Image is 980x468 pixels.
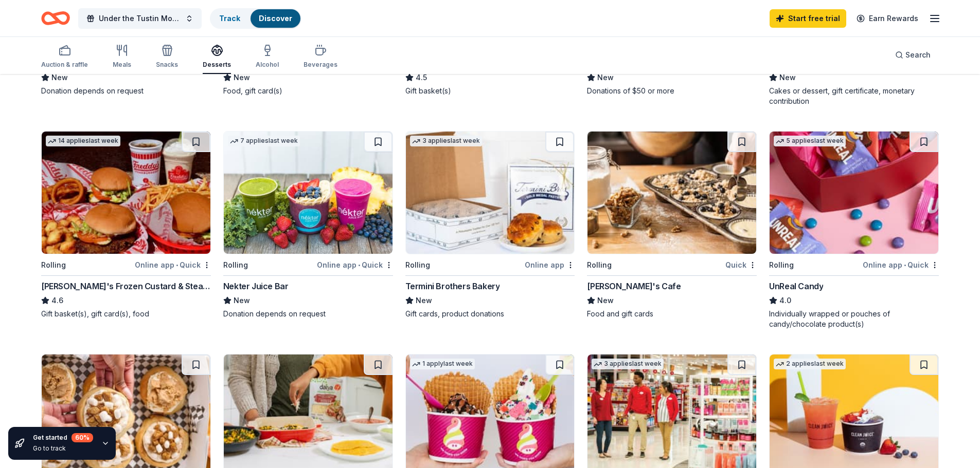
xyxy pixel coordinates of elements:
[592,359,664,369] div: 3 applies last week
[234,71,250,84] span: New
[41,259,66,271] div: Rolling
[219,14,240,23] a: Track
[405,280,500,292] div: Termini Brothers Bakery
[597,71,614,84] span: New
[234,294,250,307] span: New
[779,294,791,307] span: 4.0
[41,86,211,96] div: Donation depends on request
[405,86,575,96] div: Gift basket(s)
[33,444,93,453] div: Go to track
[256,40,279,74] button: Alcohol
[406,132,575,254] img: Image for Termini Brothers Bakery
[51,294,63,307] span: 4.6
[210,8,301,29] button: TrackDiscover
[405,259,430,271] div: Rolling
[203,61,231,69] div: Desserts
[41,61,88,69] div: Auction & raffle
[525,258,575,271] div: Online app
[587,259,612,271] div: Rolling
[156,61,178,69] div: Snacks
[156,40,178,74] button: Snacks
[42,132,210,254] img: Image for Freddy's Frozen Custard & Steakburgers
[304,40,337,74] button: Beverages
[51,71,68,84] span: New
[223,309,393,319] div: Donation depends on request
[99,12,181,25] span: Under the Tustin Moon
[113,61,131,69] div: Meals
[774,359,846,369] div: 2 applies last week
[223,131,393,319] a: Image for Nekter Juice Bar7 applieslast weekRollingOnline app•QuickNekter Juice BarNewDonation de...
[224,132,393,254] img: Image for Nekter Juice Bar
[259,14,292,23] a: Discover
[223,259,248,271] div: Rolling
[41,40,88,74] button: Auction & raffle
[358,261,360,269] span: •
[41,280,211,292] div: [PERSON_NAME]'s Frozen Custard & Steakburgers
[416,71,427,84] span: 4.5
[770,9,846,28] a: Start free trial
[769,86,939,106] div: Cakes or dessert, gift certificate, monetary contribution
[905,49,931,61] span: Search
[769,131,939,329] a: Image for UnReal Candy5 applieslast weekRollingOnline app•QuickUnReal Candy4.0Individually wrappe...
[410,359,475,369] div: 1 apply last week
[587,132,756,254] img: Image for Mimi's Cafe
[587,86,757,96] div: Donations of $50 or more
[769,259,794,271] div: Rolling
[33,433,93,442] div: Get started
[769,280,823,292] div: UnReal Candy
[850,9,924,28] a: Earn Rewards
[904,261,906,269] span: •
[203,40,231,74] button: Desserts
[176,261,178,269] span: •
[223,280,289,292] div: Nekter Juice Bar
[41,131,211,319] a: Image for Freddy's Frozen Custard & Steakburgers14 applieslast weekRollingOnline app•Quick[PERSON...
[597,294,614,307] span: New
[587,280,681,292] div: [PERSON_NAME]'s Cafe
[228,136,300,146] div: 7 applies last week
[405,131,575,319] a: Image for Termini Brothers Bakery3 applieslast weekRollingOnline appTermini Brothers BakeryNewGif...
[223,86,393,96] div: Food, gift card(s)
[863,258,939,271] div: Online app Quick
[587,131,757,319] a: Image for Mimi's CafeRollingQuick[PERSON_NAME]'s CafeNewFood and gift cards
[113,40,131,74] button: Meals
[405,309,575,319] div: Gift cards, product donations
[317,258,393,271] div: Online app Quick
[46,136,120,146] div: 14 applies last week
[779,71,796,84] span: New
[78,8,202,29] button: Under the Tustin Moon
[256,61,279,69] div: Alcohol
[41,6,70,30] a: Home
[304,61,337,69] div: Beverages
[410,136,482,146] div: 3 applies last week
[725,258,757,271] div: Quick
[41,309,211,319] div: Gift basket(s), gift card(s), food
[770,132,938,254] img: Image for UnReal Candy
[887,45,939,65] button: Search
[769,309,939,329] div: Individually wrapped or pouches of candy/chocolate product(s)
[587,309,757,319] div: Food and gift cards
[135,258,211,271] div: Online app Quick
[774,136,846,146] div: 5 applies last week
[416,294,432,307] span: New
[72,433,93,442] div: 60 %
